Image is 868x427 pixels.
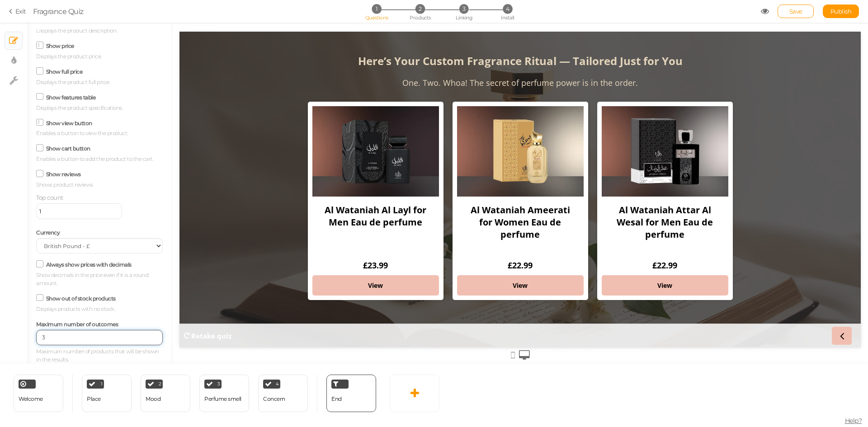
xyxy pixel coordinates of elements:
strong: Here’s Your Custom Fragrance Ritual — Tailored Just for You [179,22,503,37]
label: Show out of stock products [46,295,116,302]
div: 4 Concern [258,375,308,412]
div: Al Wataniah Ameerati for Women Eau de perfume [278,165,404,228]
label: Show cart button [46,145,90,152]
span: 3 [217,382,220,386]
div: Welcome [14,375,63,412]
li: 1 Questions [355,4,397,14]
label: Top count [36,194,63,201]
span: Questions [365,14,388,21]
div: 3 Perfume smell [199,375,249,412]
div: 2 Mood [141,375,190,412]
label: Show full price [46,68,83,75]
span: End [331,395,342,402]
label: Show view button [46,120,92,127]
small: Displays the product description. [36,27,117,35]
small: Shows product reviews [36,181,93,189]
div: Place [87,396,101,402]
span: Linking [456,14,472,21]
div: Concern [263,396,285,402]
div: One. Two. Whoa! The secret of perfume power is in the order. [223,46,458,56]
span: 2 [415,4,425,14]
small: Enables a button to add the product to the cart. [36,155,153,163]
span: Save [789,8,802,15]
div: Al Wataniah Al Layl for Men Eau de perfume [133,165,259,228]
span: Publish [830,8,852,15]
div: £23.99 [184,228,208,239]
span: 3 [459,4,469,14]
small: Displays the product specifications. [36,104,123,112]
span: 4 [503,4,512,14]
small: Displays the product full price. [36,78,110,86]
li: 4 Install [486,4,528,14]
div: End [326,375,376,412]
span: Help? [845,417,862,425]
label: Always show prices with decimals [46,261,132,268]
div: Perfume smell [204,396,241,402]
span: Show decimals in the price even if it is a round amount. [36,272,148,286]
div: Fragrance Quiz [33,6,84,17]
strong: View [333,249,348,258]
span: Maximum number of outcomes [36,321,118,328]
label: Show reviews [46,171,81,178]
strong: Retake quiz [12,300,52,309]
label: Show features table [46,94,96,101]
small: Enables a button to view the product. [36,129,128,137]
span: 2 [159,382,161,386]
li: 3 Linking [443,4,485,14]
div: £22.99 [473,228,498,239]
small: Displays the product price. [36,52,102,61]
span: Products [410,14,431,21]
span: 1 [101,382,103,386]
div: £22.99 [328,228,353,239]
strong: View [189,249,203,258]
div: Save [778,5,814,18]
li: 2 Products [399,4,441,14]
div: Al Wataniah Attar Al Wesal for Men Eau de perfume [422,165,549,228]
span: 1 [372,4,381,14]
strong: View [478,249,493,258]
span: Welcome [19,395,43,402]
a: Exit [9,7,26,16]
span: 4 [276,382,279,386]
div: 1 Place [82,375,132,412]
div: Mood [146,396,160,402]
label: Show price [46,42,74,49]
span: Maximum number of products that will be shown in the results. [36,348,159,363]
span: Displays products with no stock. [36,305,115,312]
span: Install [501,14,514,21]
span: Currency [36,229,60,236]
